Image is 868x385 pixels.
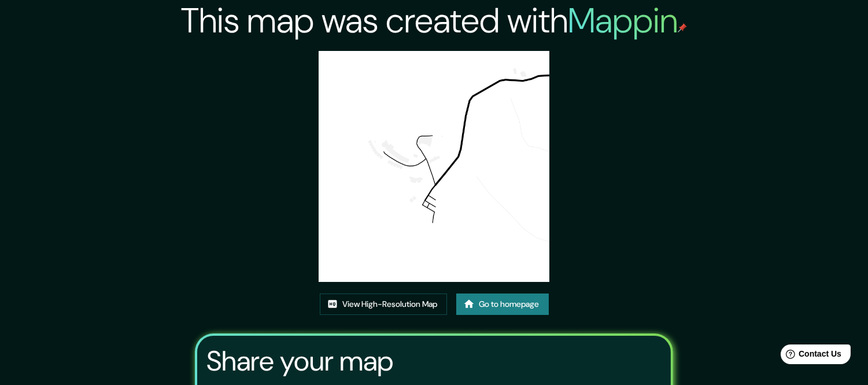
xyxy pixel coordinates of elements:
img: mappin-pin [678,23,687,32]
h3: Share your map [206,345,393,377]
img: created-map [319,51,549,282]
a: Go to homepage [456,294,549,315]
a: View High-Resolution Map [320,294,447,315]
iframe: Help widget launcher [765,340,855,372]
